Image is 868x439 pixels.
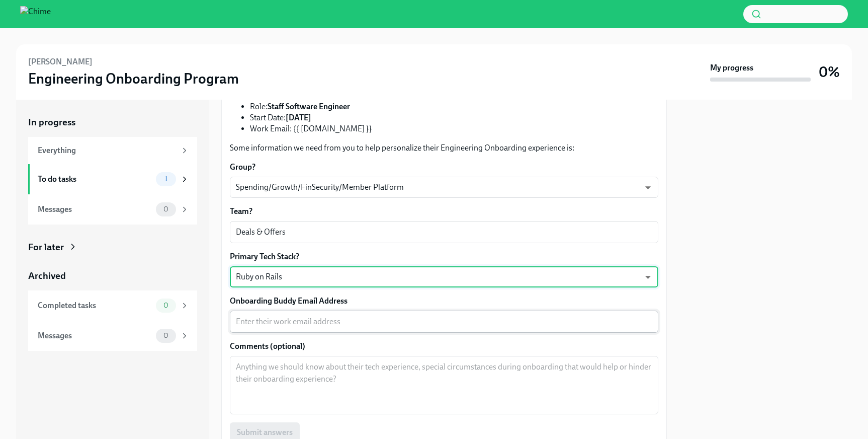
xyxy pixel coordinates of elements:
[250,101,658,112] li: Role:
[28,241,64,254] div: For later
[710,62,753,74] strong: My progress
[250,112,658,123] li: Start Date:
[157,302,175,309] span: 0
[157,332,175,339] span: 0
[230,177,658,198] div: Spending/Growth/FinSecurity/Member Platform
[157,205,175,213] span: 0
[28,69,239,88] h3: Engineering Onboarding Program
[28,56,93,67] h6: [PERSON_NAME]
[230,251,658,262] label: Primary Tech Stack?
[230,266,658,287] div: Ruby on Rails
[236,226,652,238] textarea: Deals & Offers
[28,241,197,254] a: For later
[28,137,197,164] a: Everything
[28,164,197,194] a: To do tasks1
[230,206,658,217] label: Team?
[28,116,197,129] a: In progress
[230,296,658,307] label: Onboarding Buddy Email Address
[38,174,152,185] div: To do tasks
[28,194,197,225] a: Messages0
[38,330,152,341] div: Messages
[230,142,658,154] p: Some information we need from you to help personalize their Engineering Onboarding experience is:
[20,6,51,22] img: Chime
[38,145,176,156] div: Everything
[286,113,311,122] strong: [DATE]
[230,341,658,352] label: Comments (optional)
[28,321,197,351] a: Messages0
[230,162,658,173] label: Group?
[158,175,173,183] span: 1
[38,300,152,311] div: Completed tasks
[38,204,152,215] div: Messages
[250,123,658,134] li: Work Email: {{ [DOMAIN_NAME] }}
[268,102,350,111] strong: Staff Software Engineer
[28,269,197,282] a: Archived
[819,63,840,81] h3: 0%
[28,290,197,321] a: Completed tasks0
